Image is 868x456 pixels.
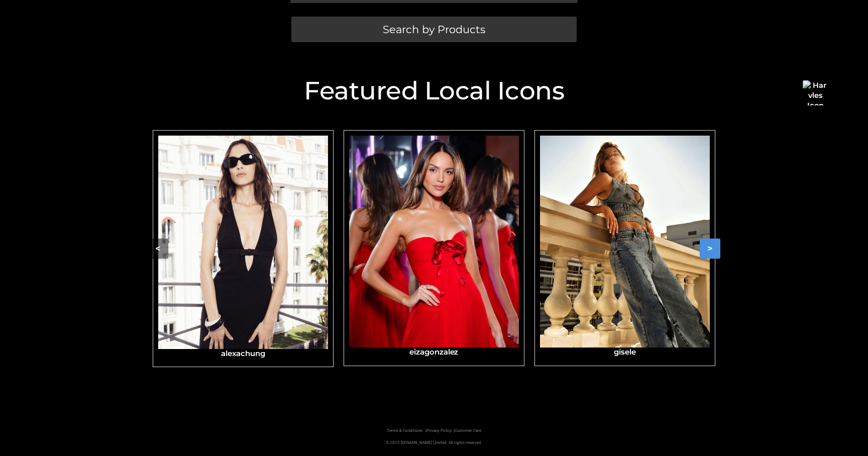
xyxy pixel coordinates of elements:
[426,428,455,433] a: Privacy Policy |
[700,239,720,259] button: >
[349,348,519,357] h3: eizagonzalez
[148,78,720,103] h2: Featured Local Icons​
[534,130,715,366] a: giselegisele
[291,17,577,42] a: Search by Products
[540,136,710,348] img: gisele
[153,130,334,367] a: alexachungalexachung
[158,136,328,349] img: alexachung
[349,136,519,348] img: eizagonzalez
[455,428,481,433] a: Customer Care
[387,428,426,433] a: Terms & Conditions |
[344,130,524,366] a: eizagonzalezeizagonzalez
[383,24,485,35] span: Search by Products
[158,349,328,358] h3: alexachung
[148,239,168,259] button: <
[148,439,720,446] p: © 2025 [DOMAIN_NAME] Limited. All rights reserved.
[148,130,720,367] div: Carousel Navigation
[540,348,710,357] h3: gisele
